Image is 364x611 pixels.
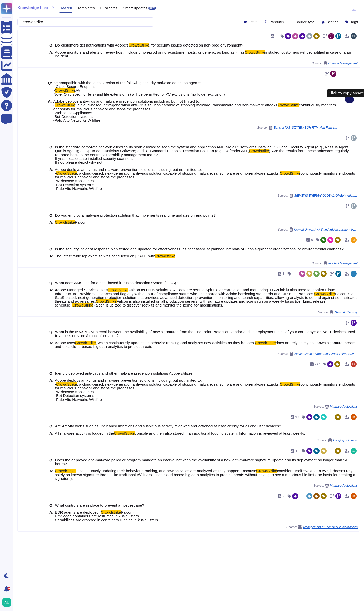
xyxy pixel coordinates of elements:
span: ). Are the results from these softwares regularly reported back to the central vulnerability mana... [55,149,349,164]
mark: CrowdStrike [280,171,301,175]
span: Team [249,20,258,24]
mark: Crowdstrike [249,149,269,153]
b: A: [49,510,53,522]
span: considers itself “Next-Gen AV”, it doesn’t rely solely on known signature threats like traditiona... [55,469,355,481]
b: A: [49,431,53,435]
img: user [351,237,357,243]
b: Q: [49,213,54,217]
mark: CrowdStrike [56,382,77,386]
span: Falcon is utilized to discover rootkits and monitor the kernel for modifications. [93,303,223,307]
span: EDR agents are deployed ( [55,510,101,514]
mark: Crowdstrike [101,510,121,514]
b: Q: [49,247,54,251]
span: Bank of [US_STATE] / BOH RTM Non Functional Requirements v2.0 [274,126,337,129]
span: Do you employ a malware protection solution that implements real time updates on end points? [55,213,216,217]
span: Knowledge base [17,6,49,10]
span: Source: [313,405,358,409]
span: 6 [311,238,313,241]
span: Management of Technical Vulnerabilities [303,526,358,529]
span: Source: [312,261,358,265]
mark: CrowdStrike [75,341,96,345]
span: Adobe uses [55,341,75,345]
span: Identify deployed anti-virus and other malware prevention solutions Adobe utilizes. [55,371,194,375]
span: Products [270,20,284,24]
span: 3 [276,35,277,38]
span: Is the standard corporate network vulnerability scan allowed to scan the system and application A... [55,145,350,153]
mark: CrowdStrike [114,431,135,435]
span: Change Management [328,62,358,65]
span: Cornell University / Standard Assessment For Adobe General Vendor Organization VSQ Standard v4 00... [294,228,358,231]
span: Incident Management [328,262,358,265]
span: Does the approved anti-malware policy or program mandate an interval between the availability of ... [55,458,347,466]
span: does not rely solely on known signature threats and uses cloud-based big data analytics to predic... [55,341,355,349]
span: Search [59,6,72,10]
span: Source: [257,126,337,130]
img: user [351,271,357,277]
span: Source: [317,438,358,442]
span: Adobe deploys anti-virus and malware prevention solutions including, but not limited to: - [53,99,200,107]
b: Q: [49,503,54,507]
mark: CrowdStrike [129,43,149,47]
span: The latest table top exercise was conducted on [DATE] with [55,254,155,258]
span: Falcon is also installed on all production servers, with signature updates and scans run on a wee... [55,299,326,307]
img: user [351,448,357,454]
span: Smart updates [123,6,148,10]
span: , for security issues detected on non-prod environment? [149,43,243,47]
span: Source: [278,194,358,198]
span: Tags [350,20,358,24]
b: A: [49,220,53,224]
img: user [351,493,357,499]
mark: CrowdStrike [255,341,276,345]
span: Do customers get notifications with Adobe’s [55,43,129,47]
span: console and then also stored in an additional logging system. Information is reviewed at least we... [135,431,305,435]
mark: CrowdStrike [280,382,301,386]
span: Duplicates [100,6,118,10]
img: user [351,33,357,39]
span: Source: [312,61,358,65]
span: Source: [286,525,358,529]
img: user [351,361,357,367]
span: Source: [318,310,358,314]
span: Falcon [75,220,86,224]
mark: CrowdStrike [55,469,76,473]
span: installed, customers will get notified in case of a an incident. [55,50,351,58]
span: continuously monitors endpoints for malicious behavior and stops the processes. -Websense Applian... [53,103,336,123]
mark: CrowdStrike [108,288,129,292]
span: 3 [283,272,284,275]
span: What does AMS use for a host-based intrusion detection system (HIDS)? [55,281,178,285]
span: be compatible with the latest version of the following security malware detection agents: - Cisco... [54,81,201,93]
mark: CrowdStrike [256,469,277,473]
img: user [351,414,357,420]
span: Network Security [335,311,358,314]
span: Source type [296,20,315,24]
mark: CrowdStrike [278,103,299,107]
span: Logging of Events [333,439,358,442]
span: What is the MAXIMUM interval between the availability of new signatures from the End-Point Protec... [55,330,355,338]
b: Q: [49,330,54,338]
span: Almac Group / WorkFront Almac Third Party Security Questionnaire V2 [294,352,358,355]
span: SIEMENS ENERGY GLOBAL GMBH / Adobe Risk Treatment Plan V1.0 [294,194,358,197]
div: 9+ [7,587,10,590]
span: Adobe Managed Services uses [55,288,108,292]
div: BETA [148,7,156,10]
span: Adobe deploys anti-virus and malware prevention solutions including, but not limited to: - [55,167,202,175]
mark: CrowdStrike [55,88,76,93]
b: Q: [49,371,54,375]
b: Q: [49,281,54,285]
span: , which continuously updates its behavior tracking and analyzes new activities as they happen. [96,341,255,345]
mark: CrowdStrike [72,303,93,307]
b: Q: [49,424,54,428]
span: 2 [283,495,284,498]
span: Is the security incident response plan tested and updated for effectiveness, as necessary, at pla... [55,247,344,251]
b: A: [49,341,53,348]
b: A: [49,50,53,58]
b: Q: [49,43,54,47]
b: A: [49,254,53,258]
mark: CrowdStrike [55,103,75,107]
b: Q: [49,145,54,164]
span: : a cloud-based, next-generation anti-virus solution capable of stopping malware, ransomware and ... [77,171,280,175]
b: Q: [48,81,52,96]
b: A: [48,99,52,122]
mark: CrowdStrike [314,292,335,296]
span: 99 [295,416,299,419]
